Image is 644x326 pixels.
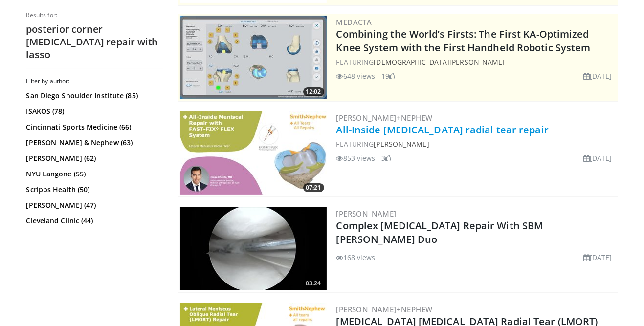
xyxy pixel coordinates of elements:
[303,87,324,96] span: 12:02
[26,91,161,101] a: San Diego Shoulder Institute (85)
[583,71,612,81] li: [DATE]
[583,153,612,163] li: [DATE]
[336,123,549,136] a: All-Inside [MEDICAL_DATA] radial tear repair
[303,279,324,288] span: 03:24
[180,207,327,290] a: 03:24
[381,153,391,163] li: 3
[26,107,161,116] a: ISAKOS (78)
[336,304,433,314] a: [PERSON_NAME]+Nephew
[26,185,161,195] a: Scripps Health (50)
[26,216,161,226] a: Cleveland Clinic (44)
[583,252,612,262] li: [DATE]
[336,153,376,163] li: 853 views
[336,57,616,67] div: FEATURING
[336,252,376,262] li: 168 views
[381,71,395,81] li: 19
[180,207,327,290] img: bff37d31-2e68-4d49-9ca0-74827d30edbb.300x170_q85_crop-smart_upscale.jpg
[180,16,327,99] img: aaf1b7f9-f888-4d9f-a252-3ca059a0bd02.300x170_q85_crop-smart_upscale.jpg
[180,111,327,195] img: c86a3304-9198-43f0-96be-d6f8d7407bb4.300x170_q85_crop-smart_upscale.jpg
[336,17,372,27] a: Medacta
[26,11,163,19] p: Results for:
[26,77,163,85] h3: Filter by author:
[26,122,161,132] a: Cincinnati Sports Medicine (66)
[336,209,397,218] a: [PERSON_NAME]
[336,113,433,123] a: [PERSON_NAME]+Nephew
[26,169,161,179] a: NYU Langone (55)
[336,71,376,81] li: 648 views
[374,57,505,66] a: [DEMOGRAPHIC_DATA][PERSON_NAME]
[26,23,163,61] h2: posterior corner [MEDICAL_DATA] repair with lasso
[26,153,161,163] a: [PERSON_NAME] (62)
[26,138,161,148] a: [PERSON_NAME] & Nephew (63)
[26,200,161,210] a: [PERSON_NAME] (47)
[336,27,591,54] a: Combining the World’s Firsts: The First KA-Optimized Knee System with the First Handheld Robotic ...
[374,139,429,149] a: [PERSON_NAME]
[180,16,327,99] a: 12:02
[336,139,616,149] div: FEATURING
[180,111,327,195] a: 07:21
[303,183,324,192] span: 07:21
[336,219,543,246] a: Complex [MEDICAL_DATA] Repair With SBM [PERSON_NAME] Duo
